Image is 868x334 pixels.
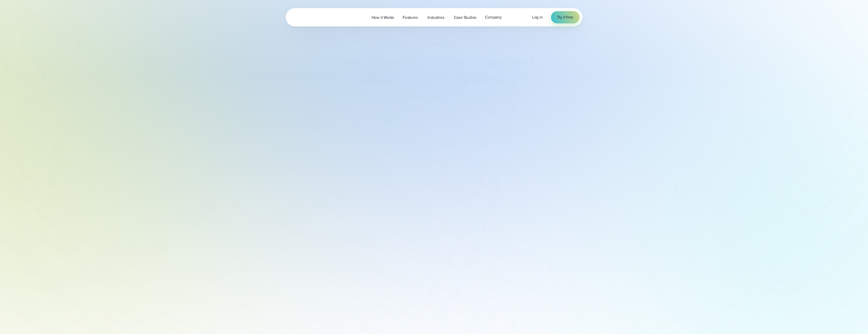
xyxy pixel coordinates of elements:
[532,14,543,20] a: Log in
[485,14,502,20] span: Company
[450,12,481,23] a: Case Studies
[367,12,399,23] a: How it Works
[532,14,543,20] span: Log in
[403,14,418,21] span: Features
[372,14,394,21] span: How it Works
[454,14,477,21] span: Case Studies
[551,11,579,23] a: Try it free
[428,14,444,21] span: Industries
[557,14,573,20] span: Try it free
